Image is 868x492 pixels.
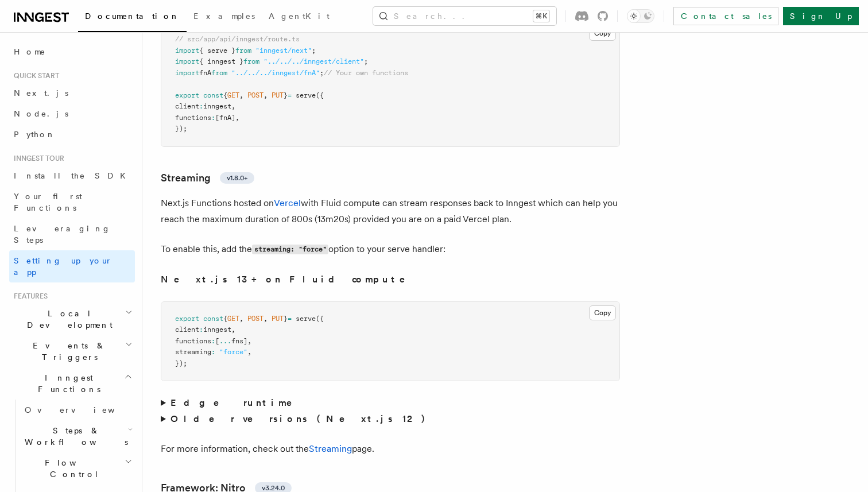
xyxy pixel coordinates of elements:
[252,245,328,254] code: streaming: "force"
[14,109,68,118] span: Node.js
[231,337,247,345] span: fns]
[9,186,135,218] a: Your first Functions
[20,452,135,485] button: Flow Control
[20,457,125,480] span: Flow Control
[296,91,316,99] span: serve
[231,102,235,110] span: ,
[161,170,254,186] a: Streamingv1.8.0+
[161,274,421,285] strong: Next.js 13+ on Fluid compute
[243,57,259,65] span: from
[235,47,251,55] span: from
[219,337,231,345] span: ...
[9,303,135,335] button: Local Development
[175,337,211,345] span: functions
[9,367,135,400] button: Inngest Functions
[227,173,247,183] span: v1.8.0+
[364,57,368,65] span: ;
[227,315,239,323] span: GET
[263,91,268,99] span: ,
[9,165,135,186] a: Install the SDK
[296,315,316,323] span: serve
[9,335,135,367] button: Events & Triggers
[175,125,187,133] span: });
[215,114,235,122] span: [fnA]
[14,130,56,139] span: Python
[14,88,68,98] span: Next.js
[199,102,203,110] span: :
[9,154,64,163] span: Inngest tour
[231,69,320,77] span: "../../../inngest/fnA"
[533,10,549,22] kbd: ⌘K
[161,195,620,227] p: Next.js Functions hosted on with Fluid compute can stream responses back to Inngest which can hel...
[14,192,82,212] span: Your first Functions
[247,337,251,345] span: ,
[627,9,654,23] button: Toggle dark mode
[235,114,239,122] span: ,
[263,57,364,65] span: "../../../inngest/client"
[20,420,135,452] button: Steps & Workflows
[187,3,262,31] a: Examples
[673,7,778,25] a: Contact sales
[203,326,231,334] span: inngest
[223,315,227,323] span: {
[199,69,211,77] span: fnA
[9,250,135,282] a: Setting up your app
[589,305,616,320] button: Copy
[78,3,187,32] a: Documentation
[14,256,113,277] span: Setting up your app
[589,26,616,41] button: Copy
[247,315,263,323] span: POST
[215,337,219,345] span: [
[161,411,620,427] summary: Older versions (Next.js 12)
[175,57,199,65] span: import
[203,315,223,323] span: const
[9,218,135,250] a: Leveraging Steps
[20,400,135,420] a: Overview
[324,69,408,77] span: // Your own functions
[239,315,243,323] span: ,
[199,47,235,55] span: { serve }
[263,315,268,323] span: ,
[9,83,135,103] a: Next.js
[161,441,620,457] p: For more information, check out the page.
[219,348,247,356] span: "force"
[9,292,48,301] span: Features
[211,114,215,122] span: :
[316,315,324,323] span: ({
[25,405,143,414] span: Overview
[239,91,243,99] span: ,
[175,102,199,110] span: client
[231,326,235,334] span: ,
[262,3,336,31] a: AgentKit
[199,326,203,334] span: :
[175,35,300,43] span: // src/app/api/inngest/route.ts
[9,340,125,363] span: Events & Triggers
[9,308,125,331] span: Local Development
[161,395,620,411] summary: Edge runtime
[170,413,431,424] strong: Older versions (Next.js 12)
[175,359,187,367] span: });
[203,102,231,110] span: inngest
[373,7,556,25] button: Search...⌘K
[227,91,239,99] span: GET
[288,91,292,99] span: =
[320,69,324,77] span: ;
[9,124,135,145] a: Python
[9,372,124,395] span: Inngest Functions
[247,91,263,99] span: POST
[85,11,180,21] span: Documentation
[309,443,352,454] a: Streaming
[9,103,135,124] a: Node.js
[316,91,324,99] span: ({
[193,11,255,21] span: Examples
[175,315,199,323] span: export
[9,41,135,62] a: Home
[199,57,243,65] span: { inngest }
[175,47,199,55] span: import
[211,348,215,356] span: :
[272,315,284,323] span: PUT
[783,7,859,25] a: Sign Up
[175,114,211,122] span: functions
[175,326,199,334] span: client
[284,91,288,99] span: }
